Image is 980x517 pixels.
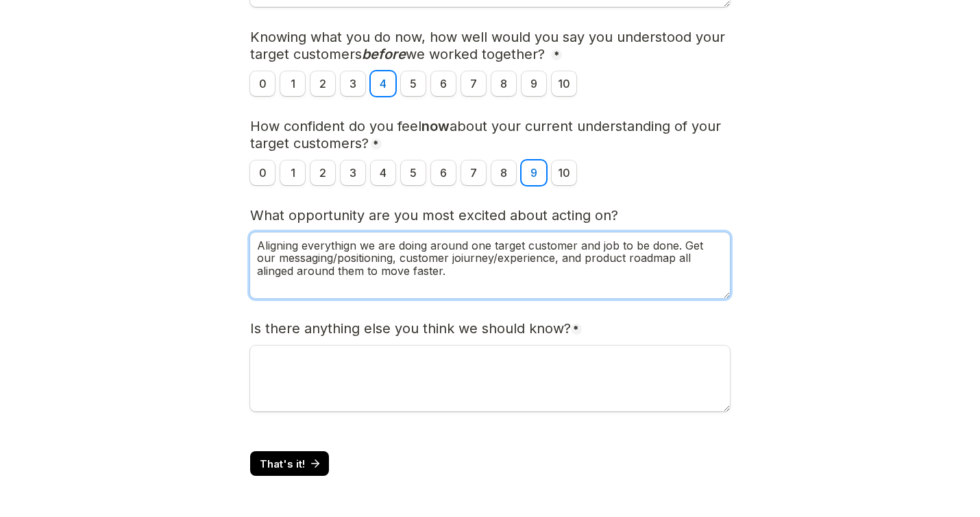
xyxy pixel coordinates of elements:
span: What opportunity are you most excited about acting on? [250,207,618,224]
textarea: Is there anything else you think we should know? [250,346,730,411]
span: How confident do you feel [250,118,421,134]
span: Knowing what you do now, how well would you say you understood your target customers [250,29,729,62]
textarea: What opportunity are you most excited about acting on? [250,232,730,298]
span: Is there anything else you think we should know? [250,320,571,337]
span: before [362,46,406,62]
span: That's it! [260,459,305,469]
button: That's it! [250,451,329,476]
span: about your current understanding of your target customers? [250,118,725,152]
span: we worked together? [406,46,545,62]
h3: now [250,118,730,152]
